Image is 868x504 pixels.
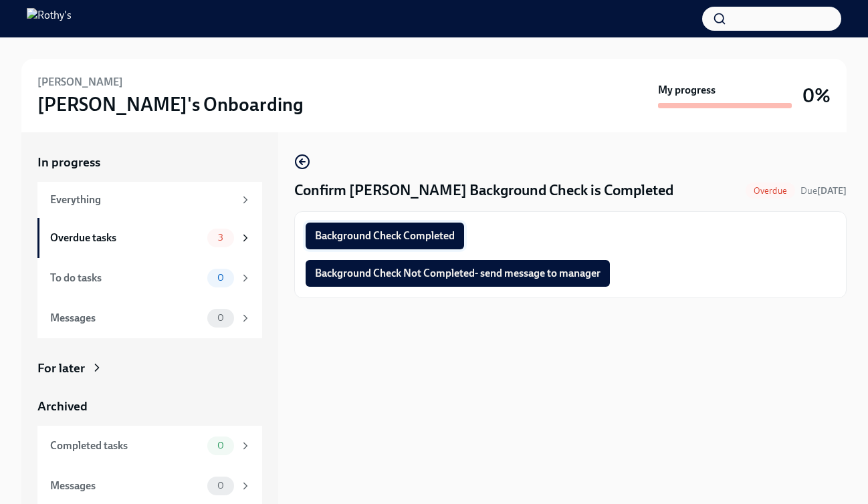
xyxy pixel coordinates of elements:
[210,233,231,243] span: 3
[37,182,262,218] a: Everything
[658,83,716,98] strong: My progress
[37,398,262,415] a: Archived
[306,260,610,287] button: Background Check Not Completed- send message to manager
[306,223,464,249] button: Background Check Completed
[27,8,72,29] img: Rothy's
[37,426,262,466] a: Completed tasks0
[37,92,304,116] h3: [PERSON_NAME]'s Onboarding
[50,193,234,207] div: Everything
[50,311,202,326] div: Messages
[37,360,85,377] div: For later
[37,298,262,338] a: Messages0
[817,185,847,197] strong: [DATE]
[50,231,202,245] div: Overdue tasks
[37,218,262,258] a: Overdue tasks3
[209,440,232,451] span: 0
[37,75,123,90] h6: [PERSON_NAME]
[50,479,202,493] div: Messages
[50,271,202,285] div: To do tasks
[294,180,673,201] h4: Confirm [PERSON_NAME] Background Check is Completed
[50,438,202,453] div: Completed tasks
[746,186,795,196] span: Overdue
[209,313,232,323] span: 0
[37,154,262,171] a: In progress
[800,185,847,197] span: Due
[800,184,847,197] span: August 27th, 2025 12:00
[37,360,262,377] a: For later
[209,481,232,491] span: 0
[315,229,455,243] span: Background Check Completed
[315,267,601,280] span: Background Check Not Completed- send message to manager
[209,273,232,283] span: 0
[802,84,831,108] h3: 0%
[37,258,262,298] a: To do tasks0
